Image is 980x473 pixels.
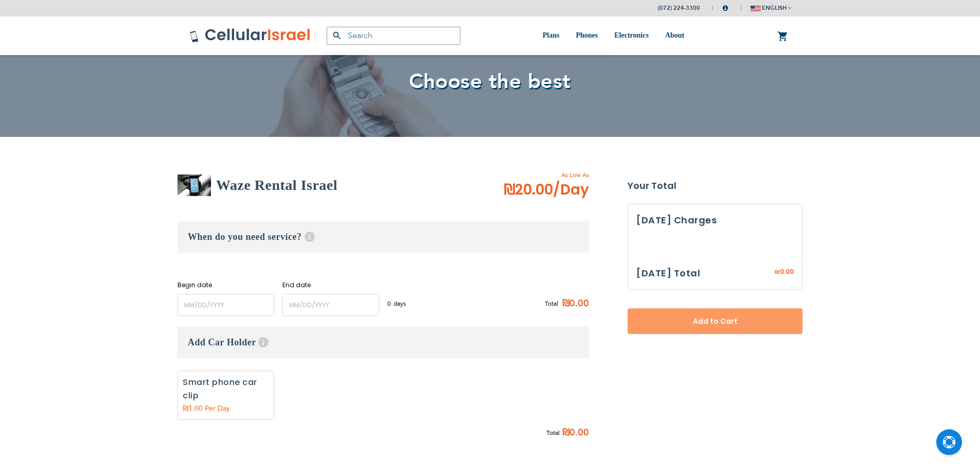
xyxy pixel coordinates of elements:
strong: Your Total [628,178,803,194]
span: ₪0.00 [558,296,589,311]
span: 0.00 [569,425,589,441]
h3: [DATE] Total [636,266,700,281]
span: About [665,31,684,39]
span: As Low As [476,170,589,180]
span: ₪ [562,425,569,441]
h3: When do you need service? [177,221,589,253]
label: Begin date [177,281,274,290]
img: english [751,6,761,11]
span: Electronics [614,31,649,39]
label: End date [282,281,379,290]
h3: [DATE] Charges [636,213,794,228]
span: Choose the best [409,67,571,96]
input: MM/DD/YYYY [177,294,274,316]
span: ₪ [774,268,780,277]
span: Plans [543,31,560,39]
a: (072) 224-3300 [658,4,700,12]
span: Help [258,337,269,347]
span: days [394,299,406,308]
span: Total [546,428,560,439]
a: Electronics [614,16,649,55]
button: english [751,1,791,15]
span: 0.00 [780,267,794,276]
span: 0 [387,299,394,308]
span: /Day [553,180,589,200]
a: About [665,16,684,55]
img: Cellular Israel Logo [189,28,311,43]
img: Waze Rental Israel [177,174,211,196]
h2: Waze Rental Israel [216,175,337,196]
span: Help [305,232,315,242]
span: Total [545,299,558,308]
input: Search [327,27,460,45]
h3: Add Car Holder [177,326,589,358]
a: Phones [576,16,598,55]
input: MM/DD/YYYY [282,294,379,316]
a: Plans [543,16,560,55]
span: Phones [576,31,598,39]
span: ₪20.00 [504,180,589,200]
